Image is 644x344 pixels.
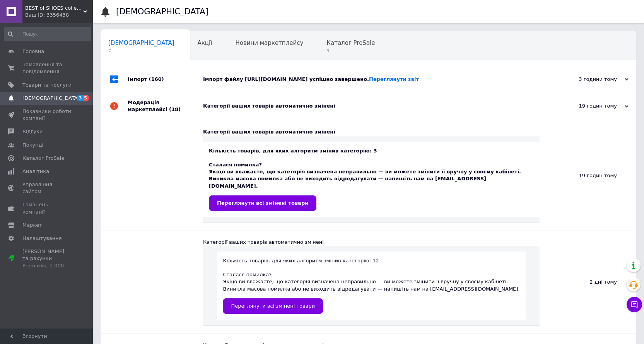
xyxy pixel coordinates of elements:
[4,27,91,41] input: Пошук
[22,82,72,89] span: Товари та послуги
[326,48,375,54] span: 3
[198,39,212,46] span: Акції
[128,91,203,121] div: Модерація маркетплейсі
[22,61,72,75] span: Замовлення та повідомлення
[22,168,49,175] span: Аналітика
[25,12,93,19] div: Ваш ID: 3356438
[22,142,43,149] span: Покупці
[22,128,43,135] span: Відгуки
[25,5,83,12] span: BEST of SHOES collection
[217,200,308,206] span: Переглянути всі змінені товари
[108,39,174,46] span: [DEMOGRAPHIC_DATA]
[223,257,519,314] div: Кількість товарів, для яких алгоритм змінив категорію: 12 Cталася помилка? Якщо ви вважаєте, що к...
[203,103,551,110] div: Категорії ваших товарів автоматично змінені
[551,103,629,110] div: 19 годин тому
[22,95,80,102] span: [DEMOGRAPHIC_DATA]
[540,231,636,334] div: 2 дні тому
[551,76,629,83] div: 3 години тому
[22,108,72,122] span: Показники роботи компанії
[22,48,44,55] span: Головна
[203,128,540,135] div: Категорії ваших товарів автоматично змінені
[169,106,181,112] span: (18)
[22,235,62,242] span: Налаштування
[627,297,642,312] button: Чат з покупцем
[83,95,89,101] span: 5
[540,121,636,230] div: 19 годин тому
[149,76,164,82] span: (160)
[77,95,83,101] span: 3
[22,155,64,162] span: Каталог ProSale
[209,147,534,211] div: Кількість товарів, для яких алгоритм змінив категорію: 3 Cталася помилка? Якщо ви вважаєте, що ка...
[203,76,551,83] div: Імпорт файлу [URL][DOMAIN_NAME] успішно завершено.
[22,181,72,195] span: Управління сайтом
[223,298,323,314] a: Переглянути всі змінені товари
[116,7,208,16] h1: [DEMOGRAPHIC_DATA]
[326,39,375,46] span: Каталог ProSale
[369,76,419,82] a: Переглянути звіт
[203,239,540,246] div: Категорії ваших товарів автоматично змінені
[235,39,303,46] span: Новини маркетплейсу
[209,195,316,211] a: Переглянути всі змінені товари
[231,303,315,309] span: Переглянути всі змінені товари
[22,222,42,229] span: Маркет
[22,201,72,215] span: Гаманець компанії
[22,262,72,269] div: Prom мікс 1 000
[22,248,72,269] span: [PERSON_NAME] та рахунки
[128,68,203,91] div: Імпорт
[108,48,174,54] span: 7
